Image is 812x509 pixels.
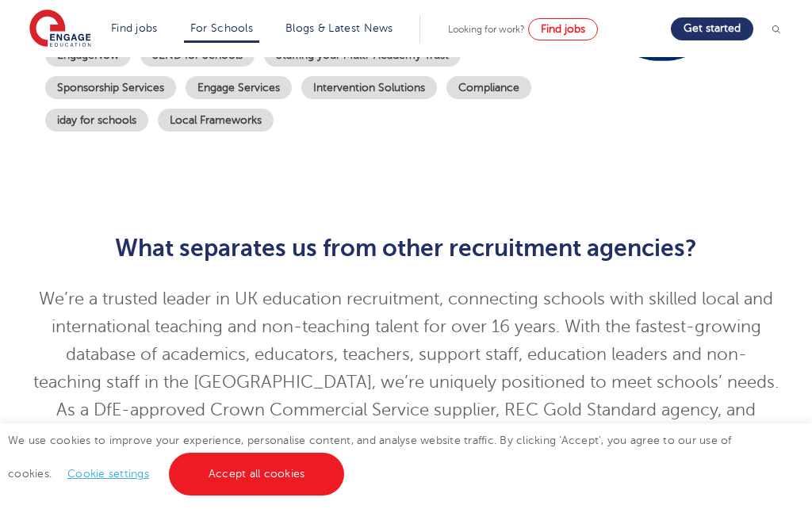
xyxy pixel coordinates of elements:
[448,24,525,35] span: Looking for work?
[158,109,274,132] a: Local Frameworks
[301,76,437,99] a: Intervention Solutions
[446,76,531,99] a: Compliance
[186,76,292,99] a: Engage Services
[111,22,158,34] a: Find jobs
[45,109,148,132] a: iday for schools
[528,18,598,40] a: Find jobs
[671,17,753,40] a: Get started
[33,285,779,480] p: We’re a trusted leader in UK education recruitment, connecting schools with skilled local and int...
[541,23,585,35] span: Find jobs
[45,76,176,99] a: Sponsorship Services
[8,434,732,480] span: We use cookies to improve your experience, personalise content, and analyse website traffic. By c...
[33,235,779,262] h2: What separates us from other recruitment agencies?
[190,22,253,34] a: For Schools
[29,10,91,49] img: Engage Education
[285,22,393,34] a: Blogs & Latest News
[169,453,345,496] a: Accept all cookies
[67,468,149,480] a: Cookie settings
